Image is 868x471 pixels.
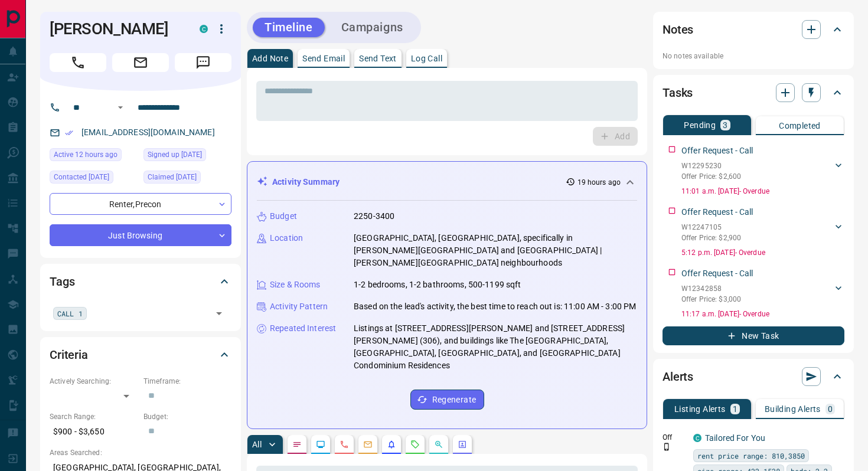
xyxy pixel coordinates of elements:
[681,171,741,182] p: Offer Price: $2,600
[270,322,336,335] p: Repeated Interest
[50,422,138,441] p: $900 - $3,650
[354,322,637,372] p: Listings at [STREET_ADDRESS][PERSON_NAME] and [STREET_ADDRESS][PERSON_NAME] (306), and buildings ...
[50,53,106,72] span: Call
[175,53,231,72] span: Message
[113,100,128,115] button: Open
[681,281,844,307] div: W12342858Offer Price: $3,000
[329,18,415,37] button: Campaigns
[57,308,83,319] span: CALL 1
[270,279,321,291] p: Size & Rooms
[50,19,182,38] h1: [PERSON_NAME]
[663,443,671,451] svg: Push Notification Only
[54,149,118,161] span: Active 12 hours ago
[50,411,138,422] p: Search Range:
[434,440,443,449] svg: Opportunities
[663,51,844,61] p: No notes available
[693,434,701,442] div: condos.ca
[663,83,693,102] h2: Tasks
[50,341,231,369] div: Criteria
[681,283,741,294] p: W12342858
[733,405,738,413] p: 1
[50,345,88,364] h2: Criteria
[681,233,741,243] p: Offer Price: $2,900
[681,222,741,233] p: W12247105
[681,206,753,218] p: Offer Request - Call
[681,267,753,280] p: Offer Request - Call
[681,294,741,305] p: Offer Price: $3,000
[200,25,208,33] div: condos.ca
[50,447,231,458] p: Areas Searched:
[270,300,328,313] p: Activity Pattern
[363,440,373,449] svg: Emails
[354,279,521,291] p: 1-2 bedrooms, 1-2 bathrooms, 500-1199 sqft
[663,326,844,345] button: New Task
[50,148,138,165] div: Sun Aug 17 2025
[681,220,844,246] div: W12247105Offer Price: $2,900
[316,440,325,449] svg: Lead Browsing Activity
[681,158,844,184] div: W12295230Offer Price: $2,600
[723,121,727,129] p: 3
[663,78,844,107] div: Tasks
[681,186,844,197] p: 11:01 a.m. [DATE] - Overdue
[387,440,396,449] svg: Listing Alerts
[663,15,844,44] div: Notes
[272,176,340,188] p: Activity Summary
[828,405,833,413] p: 0
[359,54,397,63] p: Send Text
[674,405,726,413] p: Listing Alerts
[681,309,844,319] p: 11:17 a.m. [DATE] - Overdue
[50,224,231,246] div: Just Browsing
[211,305,227,322] button: Open
[681,161,741,171] p: W12295230
[50,171,138,187] div: Wed Jul 23 2025
[681,247,844,258] p: 5:12 p.m. [DATE] - Overdue
[50,193,231,215] div: Renter , Precon
[50,267,231,296] div: Tags
[112,53,169,72] span: Email
[354,300,636,313] p: Based on the lead's activity, the best time to reach out is: 11:00 AM - 3:00 PM
[143,411,231,422] p: Budget:
[252,440,262,449] p: All
[340,440,349,449] svg: Calls
[663,432,686,443] p: Off
[458,440,467,449] svg: Agent Actions
[663,362,844,391] div: Alerts
[143,376,231,387] p: Timeframe:
[54,171,109,183] span: Contacted [DATE]
[779,122,821,130] p: Completed
[411,54,442,63] p: Log Call
[354,210,394,223] p: 2250-3400
[302,54,345,63] p: Send Email
[681,145,753,157] p: Offer Request - Call
[292,440,302,449] svg: Notes
[765,405,821,413] p: Building Alerts
[410,440,420,449] svg: Requests
[253,18,325,37] button: Timeline
[270,232,303,244] p: Location
[410,390,484,410] button: Regenerate
[148,171,197,183] span: Claimed [DATE]
[577,177,621,188] p: 19 hours ago
[143,171,231,187] div: Wed Jul 23 2025
[50,272,74,291] h2: Tags
[257,171,637,193] div: Activity Summary19 hours ago
[663,20,693,39] h2: Notes
[143,148,231,165] div: Sat Jul 19 2025
[252,54,288,63] p: Add Note
[50,376,138,387] p: Actively Searching:
[697,450,805,462] span: rent price range: 810,3850
[81,127,215,137] a: [EMAIL_ADDRESS][DOMAIN_NAME]
[148,149,202,161] span: Signed up [DATE]
[270,210,297,223] p: Budget
[663,367,693,386] h2: Alerts
[684,121,716,129] p: Pending
[705,433,765,443] a: Tailored For You
[354,232,637,269] p: [GEOGRAPHIC_DATA], [GEOGRAPHIC_DATA], specifically in [PERSON_NAME][GEOGRAPHIC_DATA] and [GEOGRAP...
[65,129,73,137] svg: Email Verified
